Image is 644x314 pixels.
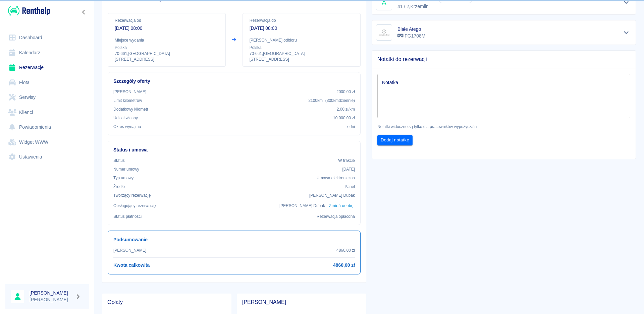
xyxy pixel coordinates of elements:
p: [PERSON_NAME] [113,89,146,95]
p: 2100 km [308,98,355,104]
a: Klienci [5,105,89,120]
p: Udział własny [113,115,138,121]
a: Kalendarz [5,45,89,60]
p: Limit kilometrów [113,98,142,104]
p: Panel [345,184,355,190]
img: Image [377,26,391,39]
span: Notatki do rezerwacji [377,56,630,63]
a: Serwisy [5,90,89,105]
a: Ustawienia [5,149,89,165]
p: [STREET_ADDRESS] [115,57,219,62]
p: Typ umowy [113,175,133,181]
p: 7 dni [346,124,355,130]
p: 70-661 , [GEOGRAPHIC_DATA] [115,51,219,57]
p: Umowa elektroniczna [317,175,355,181]
button: Zmień osobę [328,201,355,211]
p: Żrodło [113,184,125,190]
p: [PERSON_NAME] odbioru [250,37,354,43]
span: [PERSON_NAME] [242,299,361,306]
p: Tworzący rezerwację [113,192,151,198]
a: Renthelp logo [5,5,50,16]
span: ( 300 km dziennie ) [325,98,355,103]
p: Status płatności [113,213,142,219]
button: Pokaż szczegóły [621,28,632,37]
p: FG1708M [397,33,425,40]
h6: Podsumowanie [113,236,355,243]
h6: [PERSON_NAME] [30,290,72,296]
p: 41 / 2 , Krzemlin [397,3,495,10]
p: [DATE] 08:00 [115,25,219,32]
p: W trakcie [338,158,355,164]
h6: Szczegóły oferty [113,78,355,85]
p: Status [113,158,125,164]
span: Opłaty [107,299,226,306]
button: Zwiń nawigację [79,8,89,16]
p: Miejsce wydania [115,37,219,43]
a: Powiadomienia [5,120,89,135]
p: Notatki widoczne są tylko dla pracowników wypożyczalni. [377,124,630,130]
p: 70-661 , [GEOGRAPHIC_DATA] [250,51,354,57]
a: Widget WWW [5,135,89,150]
p: Rezerwacja opłacona [317,213,355,219]
p: [DATE] 08:00 [250,25,354,32]
h6: Status i umowa [113,146,355,153]
p: Rezerwacja do [250,17,354,23]
p: Polska [250,45,354,51]
p: 2000,00 zł [336,89,355,95]
p: 2,00 zł /km [337,106,355,112]
p: [DATE] [342,166,355,172]
h6: 4860,00 zł [333,262,355,269]
p: Numer umowy [113,166,139,172]
h6: Białe Atego [397,26,425,33]
a: Rezerwacje [5,60,89,75]
a: Dashboard [5,30,89,45]
p: [PERSON_NAME] Dubak [279,203,325,209]
p: [PERSON_NAME] [30,296,72,303]
p: Dodatkowy kilometr [113,106,148,112]
p: [STREET_ADDRESS] [250,57,354,62]
p: [PERSON_NAME] [113,247,146,253]
p: [PERSON_NAME] Dubak [309,192,355,198]
p: 4860,00 zł [336,247,355,253]
p: Obsługujący rezerwację [113,203,156,209]
a: Flota [5,75,89,90]
p: 10 000,00 zł [333,115,355,121]
h6: Kwota całkowita [113,262,150,269]
p: Rezerwacja od [115,17,219,23]
p: Okres wynajmu [113,124,141,130]
img: Renthelp logo [8,5,50,16]
p: Polska [115,45,219,51]
button: Dodaj notatkę [377,135,413,145]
